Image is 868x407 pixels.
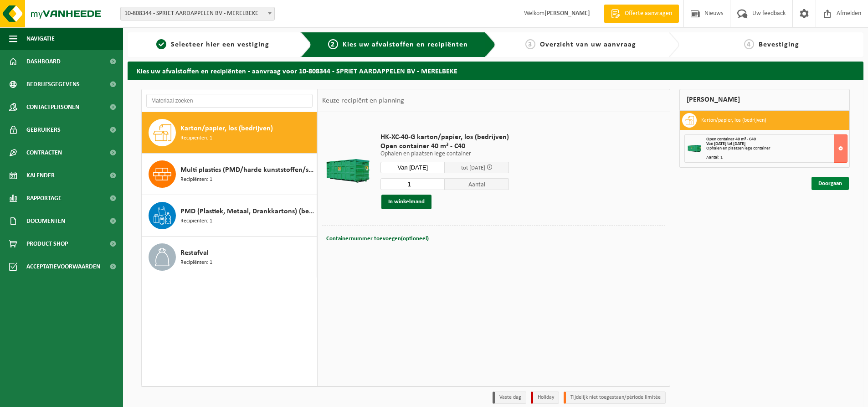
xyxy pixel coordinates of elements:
span: Recipiënten: 1 [180,217,212,226]
span: Contracten [26,141,62,164]
li: Holiday [531,392,559,404]
strong: [PERSON_NAME] [544,10,590,17]
span: Recipiënten: 1 [180,258,212,267]
span: 3 [525,39,535,49]
span: Containernummer toevoegen(optioneel) [326,236,429,242]
span: Dashboard [26,50,61,73]
span: Navigatie [26,27,55,50]
a: Offerte aanvragen [604,5,679,23]
span: 10-808344 - SPRIET AARDAPPELEN BV - MERELBEKE [121,7,274,20]
span: Bevestiging [759,41,799,48]
div: [PERSON_NAME] [679,89,850,111]
button: Karton/papier, los (bedrijven) Recipiënten: 1 [142,112,317,154]
span: Open container 40 m³ - C40 [706,137,756,142]
span: Kies uw afvalstoffen en recipiënten [343,41,468,48]
strong: Van [DATE] tot [DATE] [706,141,745,146]
button: Restafval Recipiënten: 1 [142,237,317,278]
button: Multi plastics (PMD/harde kunststoffen/spanbanden/EPS/folie naturel/folie gemengd) Recipiënten: 1 [142,154,317,195]
button: Containernummer toevoegen(optioneel) [325,232,430,245]
span: Documenten [26,210,65,232]
div: Ophalen en plaatsen lege container [706,146,847,151]
span: Selecteer hier een vestiging [171,41,269,48]
h3: Karton/papier, los (bedrijven) [701,113,766,128]
span: Product Shop [26,232,68,255]
span: Karton/papier, los (bedrijven) [180,123,273,134]
span: Open container 40 m³ - C40 [380,142,509,151]
span: Recipiënten: 1 [180,175,212,184]
span: 2 [328,39,338,49]
h2: Kies uw afvalstoffen en recipiënten - aanvraag voor 10-808344 - SPRIET AARDAPPELEN BV - MERELBEKE [128,62,863,79]
span: PMD (Plastiek, Metaal, Drankkartons) (bedrijven) [180,206,314,217]
div: Keuze recipiënt en planning [318,89,409,112]
a: 1Selecteer hier een vestiging [132,39,293,50]
p: Ophalen en plaatsen lege container [380,151,509,157]
span: Rapportage [26,187,62,210]
span: 1 [156,39,166,49]
span: 4 [744,39,754,49]
div: Aantal: 1 [706,155,847,160]
button: PMD (Plastiek, Metaal, Drankkartons) (bedrijven) Recipiënten: 1 [142,195,317,237]
li: Tijdelijk niet toegestaan/période limitée [564,392,666,404]
button: In winkelmand [381,195,431,209]
span: Recipiënten: 1 [180,134,212,143]
span: Contactpersonen [26,96,79,118]
span: Restafval [180,247,209,258]
input: Selecteer datum [380,162,445,173]
span: Gebruikers [26,118,61,141]
span: Overzicht van uw aanvraag [540,41,636,48]
li: Vaste dag [493,392,526,404]
span: HK-XC-40-G karton/papier, los (bedrijven) [380,133,509,142]
input: Materiaal zoeken [146,94,313,108]
span: Multi plastics (PMD/harde kunststoffen/spanbanden/EPS/folie naturel/folie gemengd) [180,165,314,175]
span: Bedrijfsgegevens [26,73,80,96]
a: Doorgaan [812,177,849,190]
span: 10-808344 - SPRIET AARDAPPELEN BV - MERELBEKE [120,7,275,21]
span: tot [DATE] [461,165,485,171]
span: Offerte aanvragen [622,9,674,18]
span: Kalender [26,164,55,187]
span: Aantal [445,178,509,190]
span: Acceptatievoorwaarden [26,255,100,278]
